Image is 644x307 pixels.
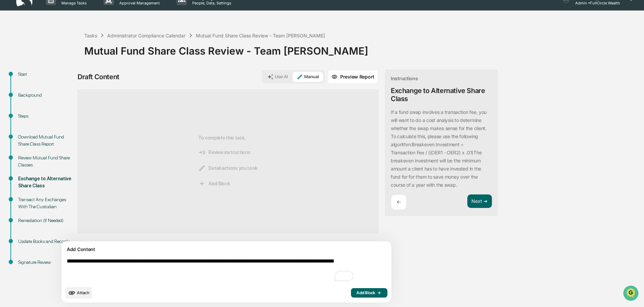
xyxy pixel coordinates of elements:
div: Instructions [391,75,418,81]
a: 🖐️Preclearance [4,82,46,94]
p: ← [397,199,401,205]
p: People, Data, Settings [187,1,235,5]
p: Admin • FullCircle Wealth [570,1,620,5]
a: Powered byPylon [48,114,82,119]
div: Exchange to Alternative Share Class [391,87,492,103]
span: Add Block [198,180,230,187]
div: Update Books and Records [18,238,74,245]
div: Mutual Fund Share Class Review - Team [PERSON_NAME] [196,33,325,38]
div: 🔎 [7,98,12,104]
div: Review Mutual Fund Share Classes [18,154,74,168]
div: Mutual Fund Share Class Review - Team [PERSON_NAME] [84,39,641,57]
p: Manage Tasks [56,1,90,5]
p: How can we help? [7,14,123,25]
p: The breakeven investment will be the minimum amount a client has to have invested in the fund for... [391,150,481,188]
span: Review instructions [198,149,250,156]
span: Add Block [356,290,382,296]
button: Use AI [263,72,292,82]
p: Approval Management [114,1,163,5]
button: Next ➔ [467,194,492,208]
button: upload document [65,287,92,299]
span: Data Lookup [13,98,42,104]
div: Transact Any Exchanges With The Custodian [18,196,74,210]
img: 1746055101610-c473b297-6a78-478c-a979-82029cc54cd1 [7,52,19,64]
span: Detail actions you took [198,164,258,172]
div: Start [18,71,74,78]
div: Background [18,92,74,99]
span: Preclearance [13,85,43,92]
div: Remediation (If Needed) [18,217,74,224]
div: Exchange to Alternative Share Class [18,175,74,189]
a: 🗄️Attestations [46,82,86,94]
p: Breakeven Investment = Transaction Fee / ((OER1 - OER2) x .01) [391,142,473,155]
div: Administrator Compliance Calendar [107,33,185,38]
div: 🗄️ [49,86,54,91]
button: Add Block [351,288,387,298]
iframe: Open customer support [622,285,641,303]
span: Attach [77,290,89,295]
p: If a fund swap involves a transaction fee, you will want to do a cost analysis to determine wheth... [391,109,487,147]
div: We're available if you need us! [23,58,85,64]
div: Add Content [65,245,387,253]
div: Start new chat [23,52,111,58]
textarea: To enrich screen reader interactions, please activate Accessibility in Grammarly extension settings [64,255,357,285]
div: Draft Content [78,73,119,81]
button: Start new chat [115,54,123,62]
div: Steps [18,113,74,120]
span: Attestations [56,85,84,92]
span: Pylon [67,114,82,119]
div: 🖐️ [7,86,12,91]
button: Manual [293,72,323,82]
a: 🔎Data Lookup [4,95,45,107]
div: To complete this task, [198,100,258,222]
div: Download Mutual Fund Share Class Report [18,133,74,148]
button: Preview Report [327,70,378,84]
div: Tasks [84,33,97,38]
div: Signature Review [18,259,74,266]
